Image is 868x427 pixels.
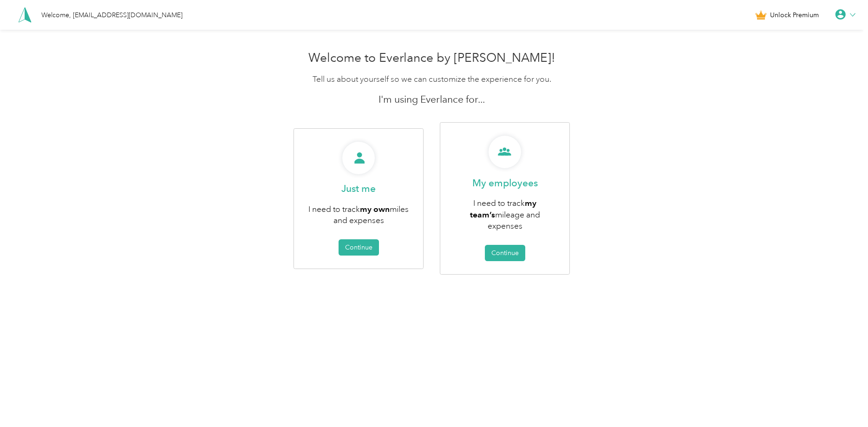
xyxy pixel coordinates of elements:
p: I'm using Everlance for... [216,93,648,106]
span: I need to track miles and expenses [308,204,409,226]
span: Unlock Premium [770,10,819,20]
div: Welcome, [EMAIL_ADDRESS][DOMAIN_NAME] [41,10,183,20]
h1: Welcome to Everlance by [PERSON_NAME]! [216,51,648,66]
b: my own [360,204,390,214]
p: Tell us about yourself so we can customize the experience for you. [216,73,648,85]
p: Just me [341,182,376,195]
button: Continue [339,239,379,256]
span: I need to track mileage and expenses [470,198,540,231]
b: my team’s [470,198,537,219]
button: Continue [485,245,525,261]
iframe: Everlance-gr Chat Button Frame [816,375,868,427]
p: My employees [472,177,538,190]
